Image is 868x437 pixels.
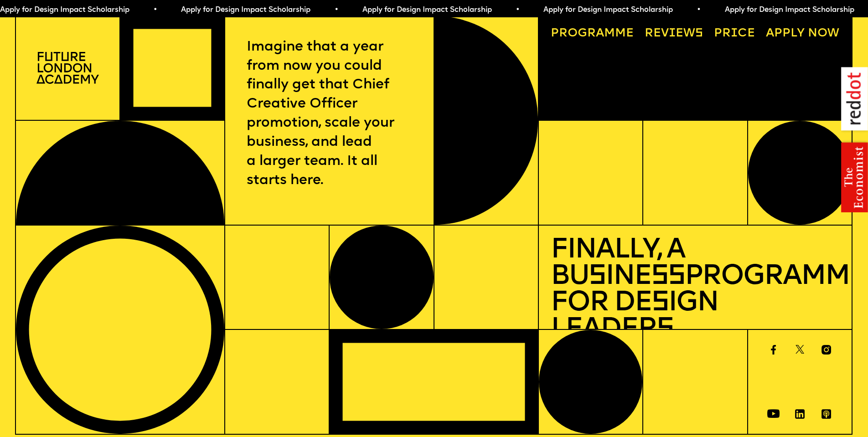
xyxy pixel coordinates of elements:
a: Price [708,22,761,46]
span: • [695,6,699,14]
a: Reviews [639,22,709,46]
span: A [766,27,774,40]
span: s [651,289,668,317]
span: ss [651,263,685,291]
span: • [332,6,336,14]
h1: Finally, a Bu ine Programme for De ign Leader [551,237,839,343]
span: a [596,27,604,40]
span: • [513,6,517,14]
p: Imagine that a year from now you could finally get that Chief Creative Officer promotion, scale y... [247,38,412,190]
a: Apply now [760,22,845,46]
span: s [656,316,673,344]
span: s [589,263,605,291]
a: Programme [545,22,640,46]
span: • [151,6,155,14]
